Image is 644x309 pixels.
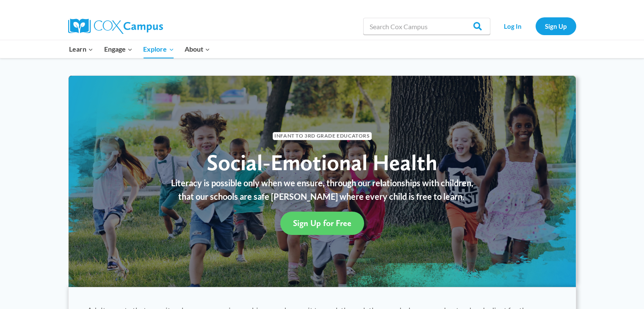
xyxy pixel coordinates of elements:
[104,44,133,55] span: Engage
[495,17,576,35] nav: Secondary Navigation
[536,17,576,35] a: Sign Up
[185,44,210,55] span: About
[273,132,372,140] span: Infant to 3rd Grade Educators
[363,18,490,35] input: Search Cox Campus
[280,212,364,235] a: Sign Up for Free
[69,44,93,55] span: Learn
[171,178,473,188] span: Literacy is possible only when we ensure, through our relationships with children,
[178,191,464,201] span: that our schools are safe [PERSON_NAME] where every child is free to learn.
[207,149,437,176] span: Social-Emotional Health
[495,17,531,35] a: Log In
[64,40,216,58] nav: Primary Navigation
[143,44,174,55] span: Explore
[68,19,163,34] img: Cox Campus
[293,218,351,228] span: Sign Up for Free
